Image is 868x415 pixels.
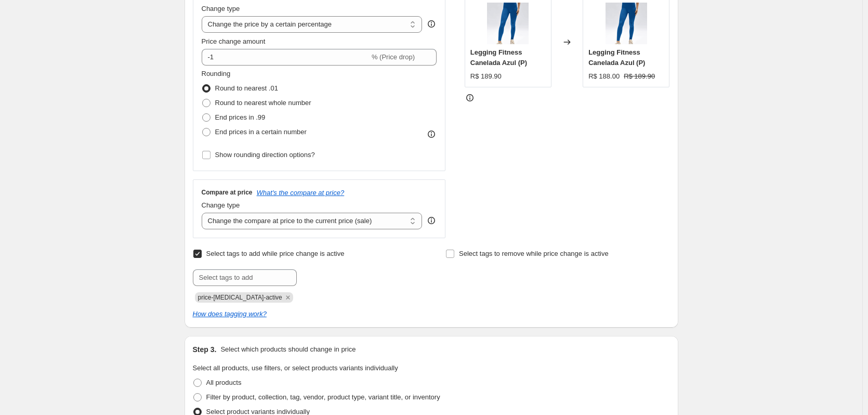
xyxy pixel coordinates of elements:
button: Remove price-change-job-active [283,293,293,302]
span: Select tags to add while price change is active [206,250,345,257]
span: All products [206,379,242,386]
h3: Compare at price [202,188,253,197]
span: End prices in .99 [215,113,266,121]
div: help [426,215,437,226]
span: Round to nearest whole number [215,99,311,107]
h2: Step 3. [193,344,217,355]
span: Change type [202,201,240,209]
span: Rounding [202,70,231,77]
span: Price change amount [202,37,266,45]
span: End prices in a certain number [215,128,307,136]
div: R$ 189.90 [470,71,502,82]
img: e32966dd9d3113832a713d74cc45d79c_cc726c8b-b521-452b-a8a7-8808c535c323_80x.png [487,3,529,44]
span: % (Price drop) [372,53,415,61]
div: R$ 188.00 [588,71,620,82]
button: What's the compare at price? [257,189,345,197]
input: -15 [202,49,370,66]
img: e32966dd9d3113832a713d74cc45d79c_cc726c8b-b521-452b-a8a7-8808c535c323_80x.png [606,3,647,44]
div: help [426,19,437,29]
span: Filter by product, collection, tag, vendor, product type, variant title, or inventory [206,393,440,401]
span: Show rounding direction options? [215,151,315,159]
input: Select tags to add [193,269,297,286]
span: Round to nearest .01 [215,84,278,92]
p: Select which products should change in price [220,344,356,355]
span: Legging Fitness Canelada Azul (P) [588,48,645,67]
span: price-change-job-active [198,294,282,301]
span: Legging Fitness Canelada Azul (P) [470,48,527,67]
span: Select tags to remove while price change is active [459,250,609,257]
span: Select all products, use filters, or select products variants individually [193,364,398,372]
strike: R$ 189.90 [624,71,655,82]
span: Change type [202,5,240,12]
a: How does tagging work? [193,310,267,318]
